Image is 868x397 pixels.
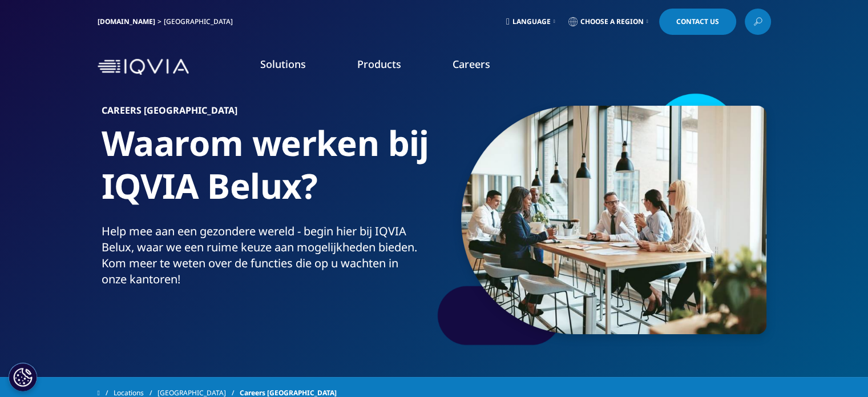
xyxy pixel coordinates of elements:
a: Careers [453,57,490,71]
button: Cookie-instellingen [9,363,37,391]
p: Help mee aan een gezondere wereld - begin hier bij IQVIA Belux, waar we een ruime keuze aan mogel... [102,223,430,294]
a: Contact Us [659,9,736,35]
h6: Careers [GEOGRAPHIC_DATA] [102,106,430,122]
a: Products [357,57,401,71]
span: Choose a Region [580,17,644,26]
nav: Primary [193,40,771,94]
img: 1133_group-of-smiling-businesspeople-discussing-paperwork-together-during-a-meeting.jpg [461,106,766,334]
a: [DOMAIN_NAME] [98,17,155,26]
span: Language [512,17,551,26]
a: Solutions [260,57,306,71]
span: Contact Us [676,18,719,25]
div: [GEOGRAPHIC_DATA] [164,17,237,26]
h1: Waarom werken bij IQVIA Belux? [102,122,430,223]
